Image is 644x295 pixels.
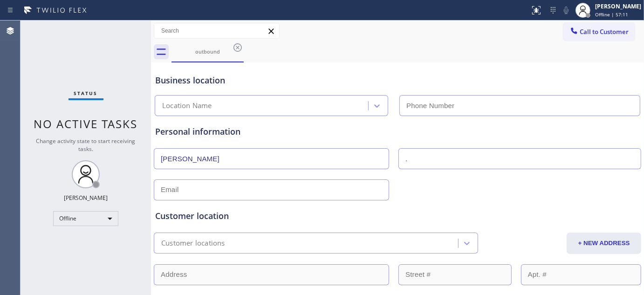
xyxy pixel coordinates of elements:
span: Call to Customer [580,27,629,36]
div: [PERSON_NAME] [64,194,108,202]
span: Offline | 57:11 [595,11,628,18]
div: outbound [172,48,243,55]
button: Call to Customer [563,23,635,41]
span: Change activity state to start receiving tasks. [36,137,136,153]
div: Business location [155,74,640,87]
input: Phone Number [399,95,640,116]
div: Location Name [162,101,212,111]
input: Email [154,179,389,200]
button: + NEW ADDRESS [567,233,641,254]
button: Mute [560,4,573,17]
div: Customer location [155,210,640,222]
div: Personal information [155,125,640,138]
input: Address [154,264,389,285]
span: Status [74,90,98,96]
div: Offline [53,211,118,226]
input: Search [154,23,279,38]
span: No active tasks [34,116,138,131]
div: [PERSON_NAME] [595,2,641,10]
input: First Name [154,148,389,169]
input: Street # [398,264,512,285]
div: Customer locations [161,238,225,248]
input: Last Name [398,148,641,169]
input: Apt. # [521,264,642,285]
